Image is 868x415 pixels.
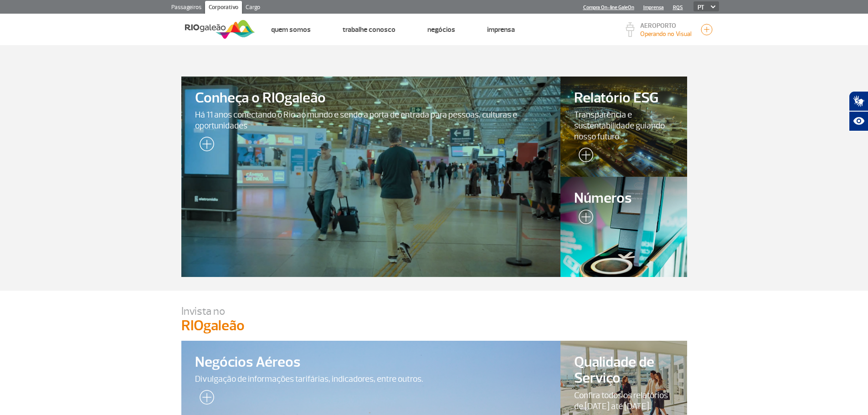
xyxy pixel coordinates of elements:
p: Visibilidade de 7000m [640,29,692,39]
a: Conheça o RIOgaleãoHá 11 anos conectando o Rio ao mundo e sendo a porta de entrada para pessoas, ... [181,77,561,277]
span: Divulgação de informações tarifárias, indicadores, entre outros. [195,374,547,384]
a: RQS [673,5,683,10]
a: Trabalhe Conosco [343,25,395,34]
span: Números [574,190,673,206]
a: Imprensa [643,5,664,10]
img: leia-mais [574,210,593,228]
img: leia-mais [195,390,214,408]
a: Negócios [427,25,455,34]
span: Relatório ESG [574,90,673,106]
button: Abrir recursos assistivos. [849,111,868,131]
a: Cargo [242,1,264,15]
img: leia-mais [195,137,214,155]
span: Confira todos os relatórios de [DATE] até [DATE]. [574,390,673,412]
span: Há 11 anos conectando o Rio ao mundo e sendo a porta de entrada para pessoas, culturas e oportuni... [195,109,547,131]
span: Transparência e sustentabilidade guiando nosso futuro [574,109,673,142]
span: Conheça o RIOgaleão [195,90,547,106]
a: Compra On-line GaleOn [583,5,634,10]
a: Imprensa [487,25,515,34]
p: AEROPORTO [640,23,692,29]
span: Negócios Aéreos [195,354,547,370]
a: Relatório ESGTransparência e sustentabilidade guiando nosso futuro [560,77,687,177]
p: RIOgaleão [181,318,687,333]
a: Números [560,177,687,277]
a: Passageiros [168,1,205,15]
a: Quem Somos [271,25,311,34]
button: Abrir tradutor de língua de sinais. [849,91,868,111]
div: Plugin de acessibilidade da Hand Talk. [849,91,868,131]
img: leia-mais [574,148,593,166]
span: Qualidade de Serviço [574,354,673,386]
a: Corporativo [205,1,242,15]
p: Invista no [181,304,687,318]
